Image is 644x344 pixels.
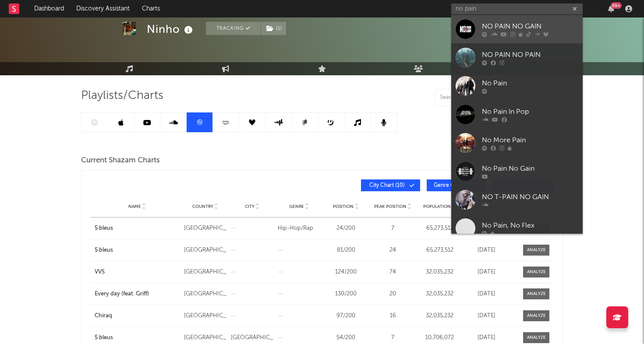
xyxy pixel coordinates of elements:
div: NO PAIN NO PAIN [482,49,578,60]
div: 7 [372,224,414,233]
div: [DATE] [465,333,508,342]
div: No Pain, No Flex [482,220,578,231]
input: Search Playlists/Charts [435,89,545,106]
div: 7 [372,333,414,342]
span: Name [128,204,141,209]
a: No Pain [451,72,583,100]
span: ( 1 ) [261,22,287,35]
span: Genre [289,204,304,209]
div: No Pain No Gain [482,163,578,174]
button: Tracking [206,22,261,35]
a: No Pain In Pop [451,100,583,129]
div: 32,035,232 [418,312,461,320]
div: 32,035,232 [418,268,461,277]
div: 81 / 200 [325,246,367,255]
div: [GEOGRAPHIC_DATA] [231,333,273,342]
button: (1) [261,22,286,35]
div: 16 [372,312,414,320]
div: 124 / 200 [325,268,367,277]
div: [GEOGRAPHIC_DATA] [184,268,226,277]
div: Hip-Hop/Rap [278,224,320,233]
div: [GEOGRAPHIC_DATA] [184,333,226,342]
span: Country [192,204,213,209]
div: [DATE] [465,268,508,277]
div: 65,273,512 [418,224,461,233]
a: VVS [95,268,180,277]
div: 24 / 200 [325,224,367,233]
div: No Pain [482,78,578,88]
div: 20 [372,290,414,298]
a: Every day (feat. Griff) [95,290,180,298]
div: [DATE] [465,246,508,255]
a: 5 bleus [95,333,180,342]
div: 74 [372,268,414,277]
span: Peak Position [374,204,407,209]
span: Genre Chart ( 1 ) [432,183,473,188]
button: City Chart(10) [361,179,420,191]
a: NO T-PAIN NO GAIN [451,186,583,214]
div: 65,273,512 [418,246,461,255]
span: Current Shazam Charts [81,155,160,166]
a: No Pain, No Flex [451,214,583,242]
span: Population [423,204,451,209]
div: [GEOGRAPHIC_DATA] [184,224,226,233]
a: NO PAIN NO PAIN [451,43,583,72]
span: City Chart ( 10 ) [367,183,407,188]
div: NO PAIN NO GAIN [482,21,578,32]
div: 10,706,072 [418,333,461,342]
div: Ninho [147,22,195,36]
a: Chiraq [95,312,180,320]
a: NO PAIN NO GAIN [451,15,583,43]
a: No Pain No Gain [451,157,583,186]
div: 32,035,232 [418,290,461,298]
button: Genre Chart(1) [427,179,486,191]
span: City [245,204,255,209]
div: No Pain In Pop [482,106,578,117]
a: No More Pain [451,129,583,157]
div: 130 / 200 [325,290,367,298]
div: [GEOGRAPHIC_DATA] [184,290,226,298]
a: 5 bleus [95,224,180,233]
a: 5 bleus [95,246,180,255]
span: Playlists/Charts [81,91,163,101]
div: No More Pain [482,135,578,145]
div: 97 / 200 [325,312,367,320]
div: 99 + [611,2,622,9]
div: [DATE] [465,290,508,298]
div: 54 / 200 [325,333,367,342]
div: [DATE] [465,312,508,320]
input: Search for artists [451,4,583,14]
button: 99+ [608,5,614,12]
div: 24 [372,246,414,255]
span: Position [333,204,354,209]
div: NO T-PAIN NO GAIN [482,192,578,202]
div: [GEOGRAPHIC_DATA] [184,312,226,320]
div: [GEOGRAPHIC_DATA] [184,246,226,255]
